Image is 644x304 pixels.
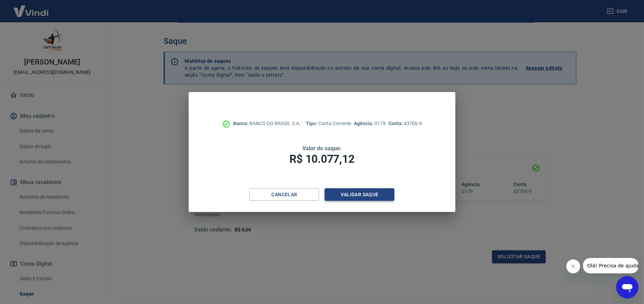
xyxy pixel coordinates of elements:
p: Conta Corrente [306,120,351,127]
span: Tipo: [306,121,318,126]
button: Validar saque [325,188,394,201]
iframe: Mensagem da empresa [583,258,638,273]
span: Conta: [388,121,404,126]
iframe: Fechar mensagem [566,259,580,273]
span: Valor do saque: [302,145,341,152]
span: Banco: [233,121,250,126]
span: Agência: [354,121,375,126]
p: 43706-9 [388,120,422,127]
span: Olá! Precisa de ajuda? [4,5,59,10]
span: R$ 10.077,12 [289,152,354,166]
p: 0179 [354,120,386,127]
button: Cancelar [249,188,319,201]
iframe: Botão para abrir a janela de mensagens [616,276,638,298]
p: BANCO DO BRASIL S.A. [233,120,301,127]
